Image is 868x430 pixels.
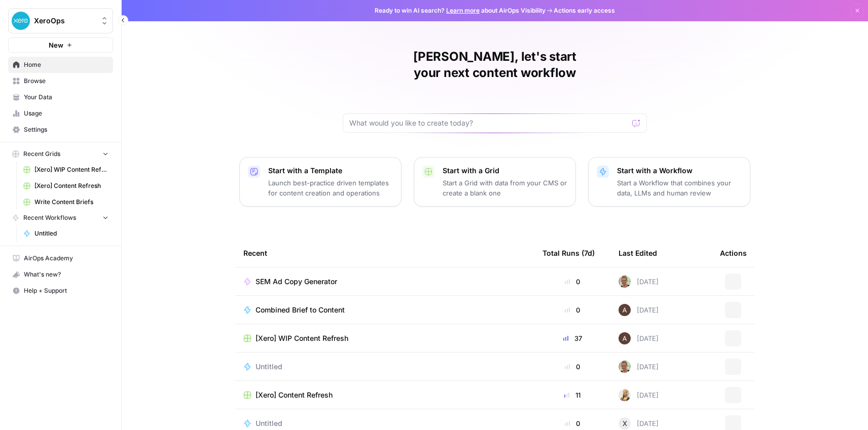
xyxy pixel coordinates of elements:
[23,213,76,222] span: Recent Workflows
[542,239,595,267] div: Total Runs (7d)
[8,57,113,73] a: Home
[34,229,108,238] span: Untitled
[9,267,113,282] div: What's new?
[34,16,95,26] span: XeroOps
[256,277,337,287] span: SEM Ad Copy Generator
[24,109,108,118] span: Usage
[554,6,615,15] span: Actions early access
[619,276,659,288] div: [DATE]
[619,332,631,344] img: wtbmvrjo3qvncyiyitl6zoukl9gz
[617,178,742,198] p: Start a Workflow that combines your data, LLMs and human review
[243,305,526,315] a: Combined Brief to Content
[8,146,113,162] button: Recent Grids
[542,305,602,315] div: 0
[19,194,113,210] a: Write Content Briefs
[619,239,657,267] div: Last Edited
[443,166,567,176] p: Start with a Grid
[24,60,108,69] span: Home
[8,73,113,89] a: Browse
[243,277,526,287] a: SEM Ad Copy Generator
[256,305,345,315] span: Combined Brief to Content
[268,166,393,176] p: Start with a Template
[256,333,348,343] span: [Xero] WIP Content Refresh
[8,8,113,33] button: Workspace: XeroOps
[34,165,108,174] span: [Xero] WIP Content Refresh
[19,225,113,242] a: Untitled
[619,276,631,288] img: lmunieaapx9c9tryyoi7fiszj507
[24,93,108,102] span: Your Data
[243,390,526,400] a: [Xero] Content Refresh
[619,332,659,344] div: [DATE]
[619,417,659,429] div: [DATE]
[243,362,526,372] a: Untitled
[24,286,108,295] span: Help + Support
[24,254,108,263] span: AirOps Academy
[243,333,526,343] a: [Xero] WIP Content Refresh
[8,210,113,225] button: Recent Workflows
[619,389,659,401] div: [DATE]
[268,178,393,198] p: Launch best-practice driven templates for content creation and operations
[617,166,742,176] p: Start with a Workflow
[8,250,113,266] a: AirOps Academy
[8,266,113,283] button: What's new?
[8,89,113,105] a: Your Data
[256,390,333,400] span: [Xero] Content Refresh
[19,162,113,178] a: [Xero] WIP Content Refresh
[542,390,602,400] div: 11
[619,304,631,316] img: wtbmvrjo3qvncyiyitl6zoukl9gz
[588,157,750,207] button: Start with a WorkflowStart a Workflow that combines your data, LLMs and human review
[256,362,282,372] span: Untitled
[19,178,113,194] a: [Xero] Content Refresh
[243,239,526,267] div: Recent
[619,389,631,401] img: ygsh7oolkwauxdw54hskm6m165th
[256,418,282,428] span: Untitled
[243,418,526,428] a: Untitled
[12,12,30,30] img: XeroOps Logo
[24,76,108,86] span: Browse
[34,181,108,190] span: [Xero] Content Refresh
[542,362,602,372] div: 0
[414,157,576,207] button: Start with a GridStart a Grid with data from your CMS or create a blank one
[619,361,631,373] img: lmunieaapx9c9tryyoi7fiszj507
[8,37,113,53] button: New
[349,118,628,128] input: What would you like to create today?
[23,149,60,159] span: Recent Grids
[24,125,108,134] span: Settings
[8,105,113,122] a: Usage
[239,157,402,207] button: Start with a TemplateLaunch best-practice driven templates for content creation and operations
[623,418,627,428] span: X
[49,40,63,50] span: New
[446,7,480,14] a: Learn more
[34,198,108,207] span: Write Content Briefs
[8,122,113,138] a: Settings
[542,333,602,343] div: 37
[443,178,567,198] p: Start a Grid with data from your CMS or create a blank one
[8,283,113,299] button: Help + Support
[375,6,546,15] span: Ready to win AI search? about AirOps Visibility
[542,277,602,287] div: 0
[619,304,659,316] div: [DATE]
[542,418,602,428] div: 0
[343,49,647,81] h1: [PERSON_NAME], let's start your next content workflow
[619,361,659,373] div: [DATE]
[720,239,747,267] div: Actions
